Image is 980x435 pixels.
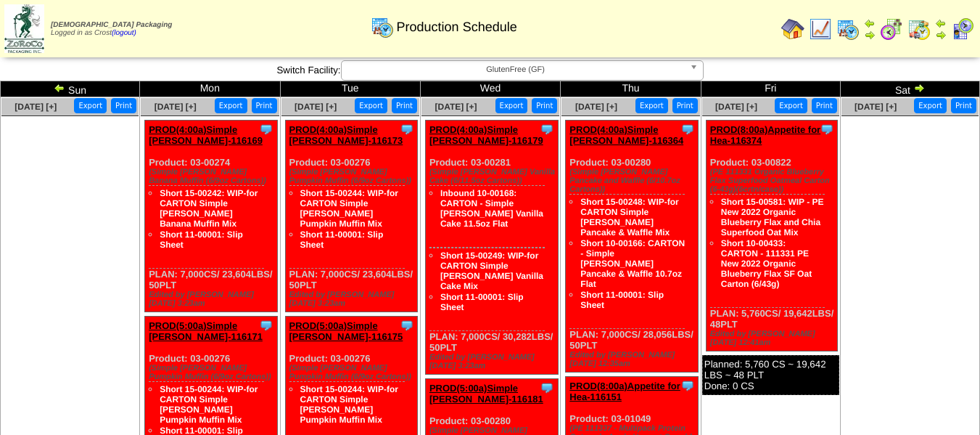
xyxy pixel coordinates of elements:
img: arrowleft.gif [54,82,65,94]
div: Product: 03-00276 PLAN: 7,000CS / 23,604LBS / 50PLT [285,121,418,312]
a: PROD(4:00a)Simple [PERSON_NAME]-116364 [569,124,683,146]
a: [DATE] [+] [855,102,897,112]
a: PROD(5:00a)Simple [PERSON_NAME]-116175 [289,320,403,342]
img: Tooltip [540,122,554,137]
div: Edited by [PERSON_NAME] [DATE] 3:23am [429,353,558,370]
button: Print [111,98,136,113]
a: (logout) [112,29,136,37]
div: (Simple [PERSON_NAME] Vanilla Cake (6/11.5oz Cartons)) [429,168,558,185]
a: PROD(4:00a)Simple [PERSON_NAME]-116173 [289,124,403,146]
button: Export [635,98,668,113]
img: arrowright.gif [913,82,925,94]
button: Export [215,98,247,113]
img: calendarinout.gif [907,17,931,41]
button: Export [495,98,528,113]
a: PROD(4:00a)Simple [PERSON_NAME]-116179 [429,124,543,146]
div: (Simple [PERSON_NAME] Pumpkin Muffin (6/9oz Cartons)) [149,364,277,381]
a: [DATE] [+] [155,102,197,112]
div: Product: 03-00281 PLAN: 7,000CS / 30,282LBS / 50PLT [425,121,558,375]
td: Tue [280,81,420,97]
div: (Simple [PERSON_NAME] Pancake and Waffle (6/10.7oz Cartons)) [569,168,698,194]
a: Short 10-00166: CARTON - Simple [PERSON_NAME] Pancake & Waffle 10.7oz Flat [580,238,685,289]
span: Production Schedule [397,20,517,35]
img: Tooltip [259,318,273,333]
a: [DATE] [+] [295,102,337,112]
a: [DATE] [+] [575,102,617,112]
a: Short 15-00242: WIP-for CARTON Simple [PERSON_NAME] Banana Muffin Mix [160,188,258,229]
img: calendarcustomer.gif [951,17,974,41]
span: [DEMOGRAPHIC_DATA] Packaging [51,21,172,29]
button: Print [672,98,698,113]
a: Short 11-00001: Slip Sheet [300,229,384,250]
td: Mon [140,81,280,97]
div: (Simple [PERSON_NAME] Banana Muffin (6/9oz Cartons)) [149,168,277,185]
div: Edited by [PERSON_NAME] [DATE] 3:23am [289,290,418,308]
img: Tooltip [400,122,414,137]
img: Tooltip [680,122,695,137]
div: Product: 03-00280 PLAN: 7,000CS / 28,056LBS / 50PLT [566,121,699,373]
td: Sun [1,81,140,97]
img: Tooltip [400,318,414,333]
td: Fri [701,81,840,97]
div: (Simple [PERSON_NAME] Pumpkin Muffin (6/9oz Cartons)) [289,168,418,185]
a: Short 15-00244: WIP-for CARTON Simple [PERSON_NAME] Pumpkin Muffin Mix [300,188,398,229]
img: Tooltip [680,378,695,393]
button: Print [812,98,837,113]
img: calendarblend.gif [880,17,903,41]
a: [DATE] [+] [435,102,477,112]
img: zoroco-logo-small.webp [4,4,44,53]
a: Inbound 10-00168: CARTON - Simple [PERSON_NAME] Vanilla Cake 11.5oz Flat [440,188,543,229]
button: Export [355,98,387,113]
img: calendarprod.gif [371,15,394,38]
a: PROD(8:00a)Appetite for Hea-116374 [710,124,820,146]
button: Export [74,98,107,113]
span: GlutenFree (GF) [347,61,684,78]
a: Short 11-00001: Slip Sheet [160,229,243,250]
div: Product: 03-00274 PLAN: 7,000CS / 23,604LBS / 50PLT [145,121,278,312]
a: PROD(8:00a)Appetite for Hea-116151 [569,381,680,402]
td: Sat [840,81,979,97]
a: Short 11-00001: Slip Sheet [580,290,664,310]
button: Print [951,98,976,113]
img: Tooltip [820,122,834,137]
div: Edited by [PERSON_NAME] [DATE] 12:35am [569,351,698,368]
img: Tooltip [259,122,273,137]
a: Short 10-00433: CARTON - 111331 PE New 2022 Organic Blueberry Flax SF Oat Carton (6/43g) [721,238,812,289]
div: Edited by [PERSON_NAME] [DATE] 3:23am [149,290,277,308]
button: Export [914,98,947,113]
img: arrowleft.gif [935,17,947,29]
button: Print [252,98,277,113]
img: arrowleft.gif [864,17,876,29]
button: Print [532,98,557,113]
td: Thu [561,81,701,97]
div: (Simple [PERSON_NAME] Pumpkin Muffin (6/9oz Cartons)) [289,364,418,381]
button: Export [775,98,807,113]
a: Short 15-00244: WIP-for CARTON Simple [PERSON_NAME] Pumpkin Muffin Mix [160,384,258,425]
span: Logged in as Crost [51,21,172,37]
div: Planned: 5,760 CS ~ 19,642 LBS ~ 48 PLT Done: 0 CS [702,355,839,395]
img: Tooltip [540,381,554,395]
a: Short 15-00244: WIP-for CARTON Simple [PERSON_NAME] Pumpkin Muffin Mix [300,384,398,425]
a: Short 15-00249: WIP-for CARTON Simple [PERSON_NAME] Vanilla Cake Mix [440,251,543,291]
img: line_graph.gif [809,17,832,41]
a: PROD(5:00a)Simple [PERSON_NAME]-116171 [149,320,263,342]
a: Short 15-00581: WIP - PE New 2022 Organic Blueberry Flax and Chia Superfood Oat Mix [721,197,824,237]
a: PROD(5:00a)Simple [PERSON_NAME]-116181 [429,383,543,404]
a: Short 15-00248: WIP-for CARTON Simple [PERSON_NAME] Pancake & Waffle Mix [580,197,678,237]
img: home.gif [781,17,804,41]
img: arrowright.gif [935,29,947,41]
td: Wed [420,81,560,97]
a: [DATE] [+] [715,102,757,112]
div: (PE 111331 Organic Blueberry Flax Superfood Oatmeal Carton (6-43g)(6crtn/case)) [710,168,838,194]
a: [DATE] [+] [15,102,57,112]
button: Print [392,98,417,113]
a: PROD(4:00a)Simple [PERSON_NAME]-116169 [149,124,263,146]
div: Product: 03-00822 PLAN: 5,760CS / 19,642LBS / 48PLT [706,121,838,351]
